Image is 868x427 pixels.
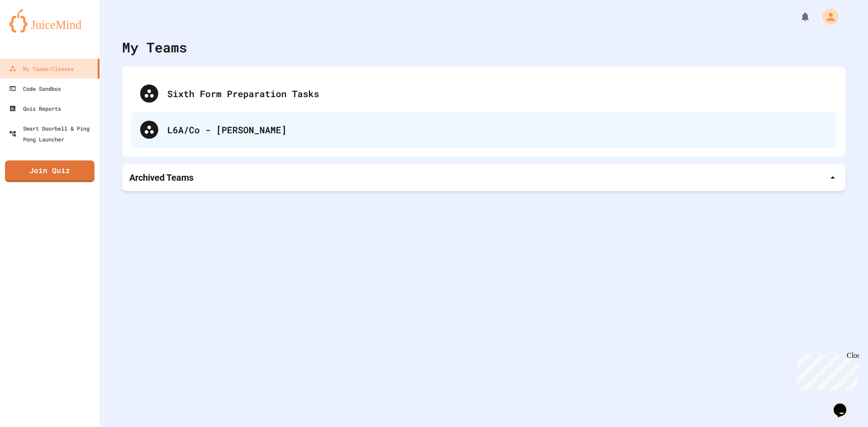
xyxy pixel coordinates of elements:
[5,160,94,182] a: Join Quiz
[131,112,836,148] div: L6A/Co - [PERSON_NAME]
[830,391,859,418] iframe: chat widget
[783,9,813,24] div: My Notifications
[9,83,61,94] div: Code Sandbox
[793,352,859,390] iframe: chat widget
[167,123,827,136] div: L6A/Co - [PERSON_NAME]
[9,63,74,74] div: My Teams/Classes
[813,6,841,27] div: My Account
[131,75,836,112] div: Sixth Form Preparation Tasks
[167,87,827,100] div: Sixth Form Preparation Tasks
[122,37,187,57] div: My Teams
[9,103,61,114] div: Quiz Reports
[9,9,90,33] img: logo-orange.svg
[129,171,193,184] p: Archived Teams
[9,123,96,145] div: Smart Doorbell & Ping Pong Launcher
[4,4,62,57] div: Chat with us now!Close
